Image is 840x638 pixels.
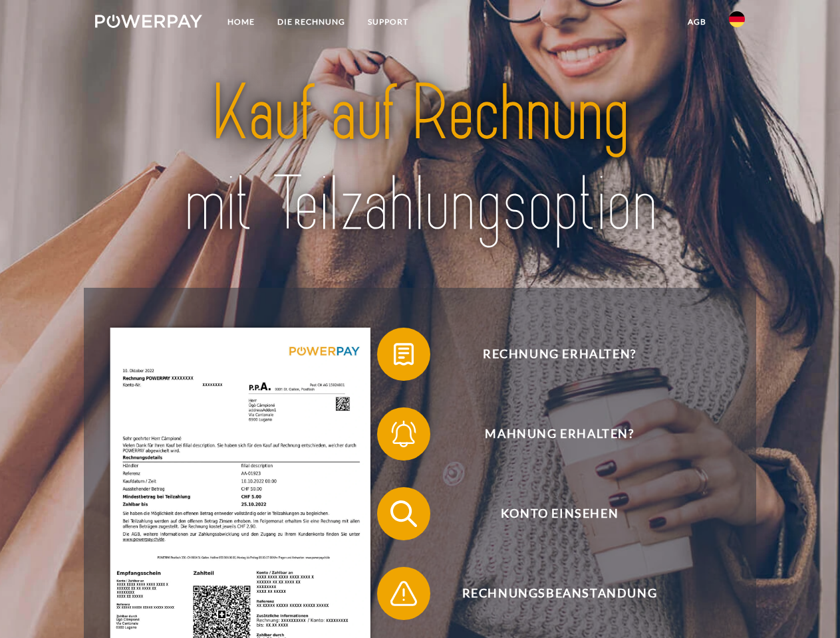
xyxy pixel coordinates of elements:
img: logo-powerpay-white.svg [95,15,202,28]
a: agb [676,10,718,34]
a: Home [216,10,266,34]
button: Rechnungsbeanstandung [377,567,723,620]
img: qb_search.svg [387,497,420,530]
button: Rechnung erhalten? [377,328,723,381]
button: Mahnung erhalten? [377,407,723,461]
span: Konto einsehen [396,487,722,540]
span: Rechnung erhalten? [396,328,722,381]
span: Rechnungsbeanstandung [396,567,722,620]
img: qb_bill.svg [387,338,420,371]
img: title-powerpay_de.svg [127,64,713,255]
img: de [729,11,745,27]
span: Mahnung erhalten? [396,407,722,461]
a: SUPPORT [356,10,420,34]
img: qb_warning.svg [387,577,420,610]
a: DIE RECHNUNG [266,10,356,34]
img: qb_bell.svg [387,417,420,451]
button: Konto einsehen [377,487,723,540]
